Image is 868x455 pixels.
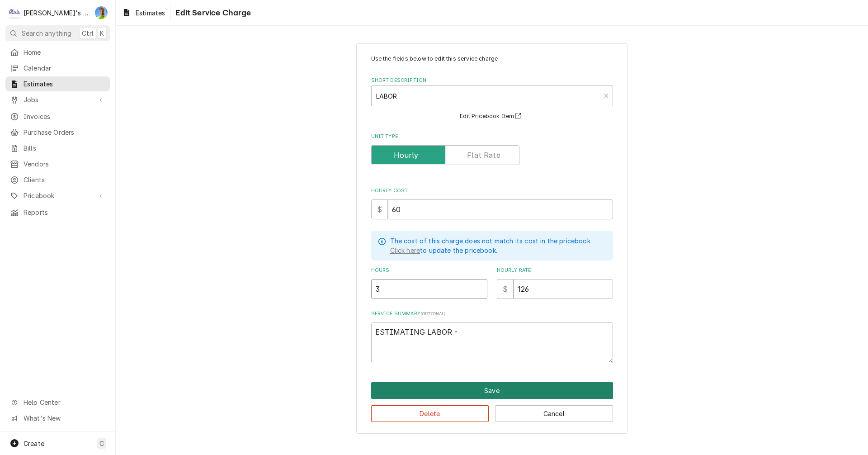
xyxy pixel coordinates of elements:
[371,199,388,219] div: $
[371,133,613,140] label: Unit Type
[458,111,525,122] button: Edit Pricebook Item
[24,413,104,423] span: What's New
[390,236,592,246] p: The cost of this charge does not match its cost in the pricebook.
[5,156,110,171] a: Vendors
[371,310,613,318] label: Service Summary
[24,398,104,407] span: Help Center
[95,6,108,19] div: Greg Austin's Avatar
[5,45,110,60] a: Home
[136,8,165,18] span: Estimates
[420,311,446,316] span: ( optional )
[99,439,104,448] span: C
[371,382,613,399] div: Button Group Row
[371,55,613,363] div: Line Item Create/Update Form
[371,399,613,422] div: Button Group Row
[371,187,613,194] label: Hourly Cost
[497,267,613,299] div: [object Object]
[24,95,92,104] span: Jobs
[22,28,71,38] span: Search anything
[371,133,613,165] div: Unit Type
[371,77,613,122] div: Short Description
[24,8,90,18] div: [PERSON_NAME]'s Refrigeration
[24,143,105,153] span: Bills
[5,25,110,41] button: Search anythingCtrlK
[24,79,105,89] span: Estimates
[24,191,92,200] span: Pricebook
[5,188,110,203] a: Go to Pricebook
[371,187,613,219] div: Hourly Cost
[497,279,514,299] div: $
[5,411,110,426] a: Go to What's New
[497,267,613,274] label: Hourly Rate
[390,246,420,255] a: Click here
[24,128,105,137] span: Purchase Orders
[371,382,613,399] button: Save
[495,405,613,422] button: Cancel
[371,310,613,363] div: Service Summary
[371,267,487,299] div: [object Object]
[24,47,105,57] span: Home
[5,92,110,107] a: Go to Jobs
[8,6,21,19] div: C
[24,112,105,121] span: Invoices
[95,6,108,19] div: GA
[8,6,21,19] div: Clay's Refrigeration's Avatar
[5,172,110,187] a: Clients
[173,7,251,19] span: Edit Service Charge
[5,205,110,220] a: Reports
[24,208,105,217] span: Reports
[82,28,94,38] span: Ctrl
[390,246,497,254] span: to update the pricebook.
[24,63,105,73] span: Calendar
[5,141,110,156] a: Bills
[5,395,110,410] a: Go to Help Center
[5,109,110,124] a: Invoices
[24,159,105,169] span: Vendors
[371,382,613,422] div: Button Group
[371,405,489,422] button: Delete
[5,125,110,140] a: Purchase Orders
[100,28,104,38] span: K
[371,55,613,63] p: Use the fields below to edit this service charge
[5,76,110,91] a: Estimates
[356,43,627,434] div: Line Item Create/Update
[371,322,613,363] textarea: ESTIMATING LABOR -
[371,77,613,84] label: Short Description
[24,440,44,447] span: Create
[371,267,487,274] label: Hours
[5,61,110,76] a: Calendar
[118,5,169,20] a: Estimates
[24,175,105,185] span: Clients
